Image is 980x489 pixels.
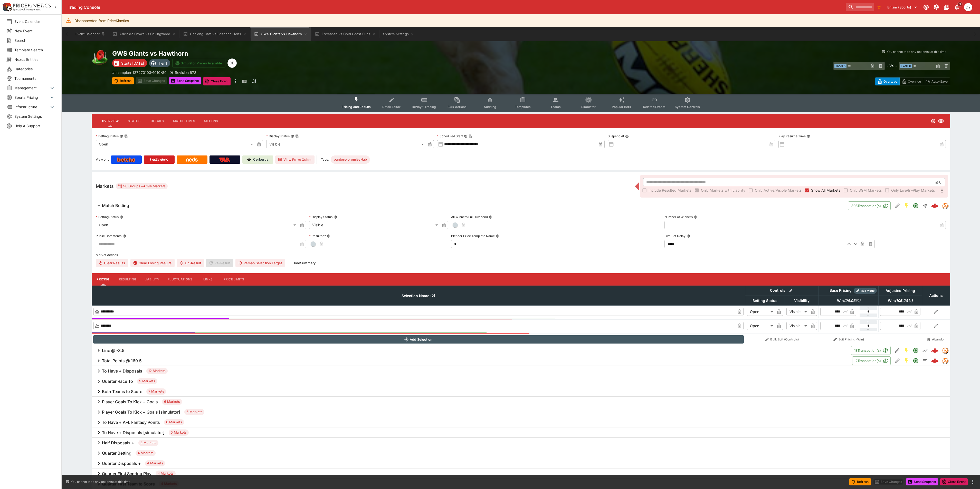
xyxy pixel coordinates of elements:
span: Bulk Actions [448,105,467,109]
img: logo-cerberus--red.svg [931,202,938,209]
h6: To Have + AFL Fantasy Points [102,420,160,425]
p: Overtype [883,79,897,84]
button: Match Times [169,115,199,127]
button: Play Resume Time [807,134,810,138]
img: PriceKinetics [13,4,51,7]
button: Simulator Prices Available [172,59,225,67]
button: Edit Detail [893,201,902,210]
button: Totals [920,356,930,365]
button: Edit Detail [893,356,902,365]
button: Resulting [115,273,140,286]
span: Teams [550,105,561,109]
label: Market Actions [96,251,946,259]
button: Status [123,115,146,127]
p: Tier 1 [158,61,167,66]
p: Revision 678 [175,70,196,75]
button: All Winners Full-Dividend [489,215,492,219]
button: more [970,479,976,485]
button: Betting StatusCopy To Clipboard [120,134,123,138]
div: Event type filters [337,94,704,112]
span: Templates [515,105,531,109]
span: 4 Markets [136,451,156,456]
button: 2Transaction(s) [852,356,890,365]
button: Toggle light/dark mode [932,3,941,12]
div: Open [747,308,775,316]
a: Cerberus [242,155,273,164]
div: Disconnected from PriceKinetics [74,16,129,25]
p: You cannot take any action(s) at this time. [887,50,947,54]
p: You cannot take any action(s) at this time. [71,480,131,484]
button: Total Points @ 169.5 [92,356,852,366]
img: australian_rules.png [92,50,108,66]
h6: Total Points @ 169.5 [102,358,142,364]
span: Simulator [581,105,596,109]
p: Starts [DATE] [121,61,144,66]
span: 6 Markets [162,399,182,404]
a: fdeeb5d3-d760-4dfb-b073-34489362d924 [930,345,940,356]
button: Overtype [875,77,900,85]
p: Copy To Clipboard [112,70,167,75]
div: Open [96,140,255,148]
button: Open [911,201,920,210]
svg: Open [931,119,936,124]
h6: Match Betting [102,203,129,208]
p: Display Status [309,215,332,219]
button: Event Calendar [72,27,108,41]
button: Pricing [92,273,115,286]
button: No Bookmarks [875,3,883,11]
span: Help & Support [14,123,55,129]
img: Ladbrokes [150,158,168,162]
p: Betting Status [96,215,119,219]
span: Popular Bets [612,105,631,109]
button: Geelong Cats vs Brisbane Lions [180,27,250,41]
button: Betting Status [120,215,123,219]
button: SGM Enabled [902,346,911,355]
span: Sports Pricing [14,95,49,100]
button: Actions [199,115,222,127]
button: Blender Price Template Name [496,234,499,238]
button: Overview [98,115,123,127]
button: Copy To Clipboard [469,134,472,138]
span: System Settings [14,114,55,119]
th: Controls [745,286,819,296]
th: Adjusted Pricing [879,286,922,296]
span: Management [14,85,49,91]
p: Suspend At [608,134,624,138]
button: dylan.brown [963,2,974,13]
img: Cerberus [247,158,251,162]
p: Auto-Save [931,79,948,84]
button: Fluctuations [164,273,196,286]
span: Show All Markets [811,188,840,193]
span: System Controls [675,105,700,109]
span: Event Calendar [14,19,55,24]
th: Actions [922,286,950,305]
div: Open [747,322,775,330]
span: 4 Markets [156,471,176,476]
img: tradingmodel [942,348,948,353]
h6: To Have + Disposals [simulator] [102,430,165,435]
span: 6 Markets [184,409,204,415]
a: 36f9614c-41b3-4129-a337-3d649f7d6c0b [930,201,940,211]
a: cb1d59ee-8f55-4d5b-bc1e-bb3cba24d67f [930,356,940,366]
p: Betting Status [96,134,119,138]
button: Edit Pricing (Win) [820,335,877,344]
p: Blender Price Template Name [451,234,495,238]
div: fdeeb5d3-d760-4dfb-b073-34489362d924 [931,347,938,354]
h2: Copy To Clipboard [112,50,531,57]
p: Cerberus [253,157,268,162]
button: Links [196,273,220,286]
button: Add Selection [93,335,744,344]
div: Visible [786,322,809,330]
button: Close Event [203,77,231,85]
span: Un-Result [177,259,204,267]
em: ( 99.93 %) [844,298,860,304]
button: Send Snapshot [906,478,938,485]
button: Open [911,356,920,365]
img: tradingmodel [942,358,948,364]
span: 7 Markets [146,389,166,394]
button: View Form Guide [275,155,315,164]
img: logo-cerberus--red.svg [931,347,938,354]
button: Notifications [952,3,962,12]
svg: Open [913,203,919,209]
button: Clear Losing Results [130,259,175,267]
